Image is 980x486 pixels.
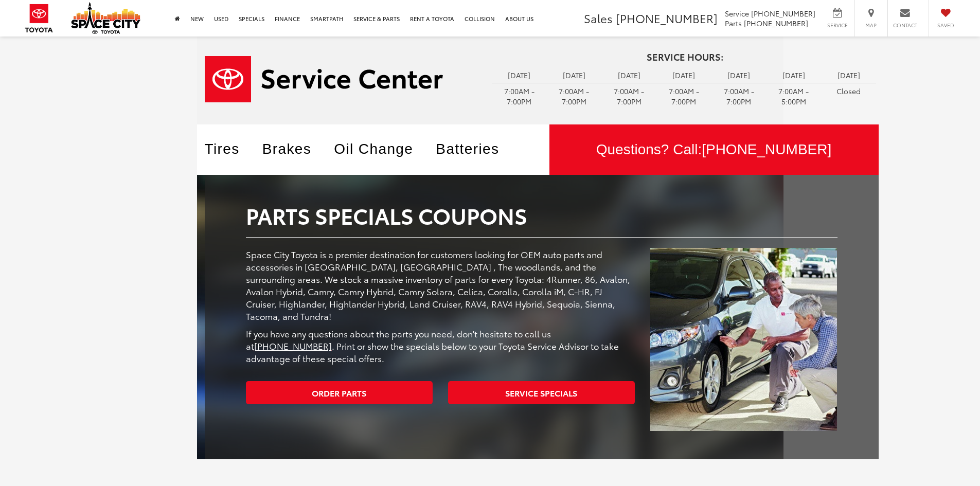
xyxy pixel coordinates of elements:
[492,67,547,83] td: [DATE]
[205,56,443,102] img: Service Center | Space City Toyota in Humble TX
[334,141,429,157] a: Oil Change
[725,18,742,28] span: Parts
[246,327,635,364] p: If you have any questions about the parts you need, don't hesitate to call us at . Print or show ...
[549,124,879,175] a: Questions? Call:[PHONE_NUMBER]
[821,83,876,99] td: Closed
[246,381,433,404] a: Order Parts
[656,67,711,83] td: [DATE]
[492,52,879,62] h4: Service Hours:
[744,18,808,28] span: [PHONE_NUMBER]
[616,10,718,26] span: [PHONE_NUMBER]
[71,2,140,34] img: Space City Toyota
[547,83,602,109] td: 7:00AM - 7:00PM
[711,83,767,109] td: 7:00AM - 7:00PM
[893,22,917,29] span: Contact
[547,67,602,83] td: [DATE]
[205,141,255,157] a: Tires
[254,339,332,352] a: [PHONE_NUMBER]
[601,83,656,109] td: 7:00AM - 7:00PM
[826,22,849,29] span: Service
[702,141,831,157] span: [PHONE_NUMBER]
[725,8,749,19] span: Service
[934,22,957,29] span: Saved
[751,8,815,19] span: [PHONE_NUMBER]
[205,56,476,102] a: Service Center | Space City Toyota in Humble TX
[436,141,514,157] a: Batteries
[246,203,838,227] h2: Parts Specials Coupons
[584,10,613,26] span: Sales
[711,67,767,83] td: [DATE]
[650,248,837,431] img: Parts Specials Coupons | Space City Toyota in Humble TX
[656,83,711,109] td: 7:00AM - 7:00PM
[860,22,882,29] span: Map
[492,83,547,109] td: 7:00AM - 7:00PM
[821,67,876,83] td: [DATE]
[767,83,822,109] td: 7:00AM - 5:00PM
[549,124,879,175] div: Questions? Call:
[262,141,327,157] a: Brakes
[448,381,635,404] a: Service Specials
[601,67,656,83] td: [DATE]
[246,248,635,322] p: Space City Toyota is a premier destination for customers looking for OEM auto parts and accessori...
[767,67,822,83] td: [DATE]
